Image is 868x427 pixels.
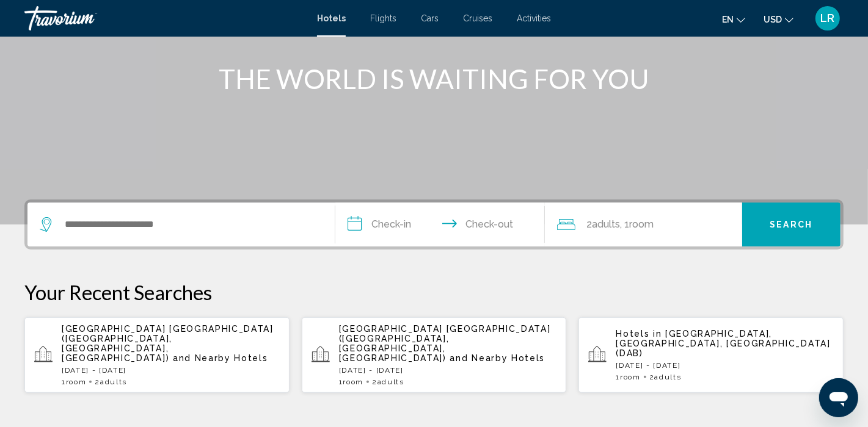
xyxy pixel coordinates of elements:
[545,203,742,246] button: Travelers: 2 adults, 0 children
[24,6,305,30] a: Travorium
[317,13,346,23] a: Hotels
[764,10,793,28] button: Change currency
[421,13,439,23] a: Cars
[173,353,268,363] span: and Nearby Hotels
[339,366,557,375] p: [DATE] - [DATE]
[620,216,654,233] span: , 1
[377,378,404,386] span: Adults
[592,218,620,230] span: Adults
[335,203,545,246] button: Check in and out dates
[62,366,280,375] p: [DATE] - [DATE]
[343,378,363,386] span: Room
[764,15,782,24] span: USD
[205,63,663,95] h1: THE WORLD IS WAITING FOR YOU
[629,218,654,230] span: Room
[372,378,404,386] span: 2
[770,220,813,230] span: Search
[100,378,127,386] span: Adults
[370,13,396,23] a: Flights
[616,361,834,370] p: [DATE] - [DATE]
[821,12,835,24] span: LR
[742,203,841,246] button: Search
[450,353,545,363] span: and Nearby Hotels
[66,378,87,386] span: Room
[812,5,844,31] button: User Menu
[722,15,734,24] span: en
[586,216,620,233] span: 2
[463,13,492,23] a: Cruises
[27,203,841,246] div: Search widget
[24,280,844,304] p: Your Recent Searches
[517,13,551,23] a: Activities
[722,10,745,28] button: Change language
[616,329,830,358] span: [GEOGRAPHIC_DATA], [GEOGRAPHIC_DATA], [GEOGRAPHIC_DATA] (DAB)
[620,373,641,381] span: Room
[649,373,682,381] span: 2
[62,324,274,363] span: [GEOGRAPHIC_DATA] [GEOGRAPHIC_DATA] ([GEOGRAPHIC_DATA], [GEOGRAPHIC_DATA], [GEOGRAPHIC_DATA])
[616,373,640,381] span: 1
[24,317,290,393] button: [GEOGRAPHIC_DATA] [GEOGRAPHIC_DATA] ([GEOGRAPHIC_DATA], [GEOGRAPHIC_DATA], [GEOGRAPHIC_DATA]) and...
[616,329,662,339] span: Hotels in
[62,378,86,386] span: 1
[95,378,127,386] span: 2
[578,317,844,393] button: Hotels in [GEOGRAPHIC_DATA], [GEOGRAPHIC_DATA], [GEOGRAPHIC_DATA] (DAB)[DATE] - [DATE]1Room2Adults
[654,373,681,381] span: Adults
[339,324,551,363] span: [GEOGRAPHIC_DATA] [GEOGRAPHIC_DATA] ([GEOGRAPHIC_DATA], [GEOGRAPHIC_DATA], [GEOGRAPHIC_DATA])
[339,378,363,386] span: 1
[819,378,858,417] iframe: Button to launch messaging window
[302,317,567,393] button: [GEOGRAPHIC_DATA] [GEOGRAPHIC_DATA] ([GEOGRAPHIC_DATA], [GEOGRAPHIC_DATA], [GEOGRAPHIC_DATA]) and...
